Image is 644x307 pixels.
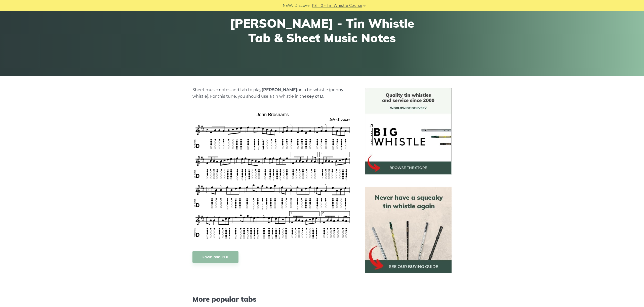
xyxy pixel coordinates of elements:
[312,3,362,9] a: PST10 - Tin Whistle Course
[192,295,353,303] span: More popular tabs
[365,187,452,273] img: tin whistle buying guide
[229,16,415,45] h1: [PERSON_NAME] - Tin Whistle Tab & Sheet Music Notes
[192,251,238,263] a: Download PDF
[307,94,323,99] strong: key of D
[192,110,353,241] img: John Brosnan's Tin Whistle Tabs & Sheet Music
[365,88,452,175] img: BigWhistle Tin Whistle Store
[283,3,293,9] span: NEW:
[295,3,311,9] span: Discover
[262,87,297,92] strong: [PERSON_NAME]
[192,87,353,100] p: Sheet music notes and tab to play on a tin whistle (penny whistle). For this tune, you should use...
